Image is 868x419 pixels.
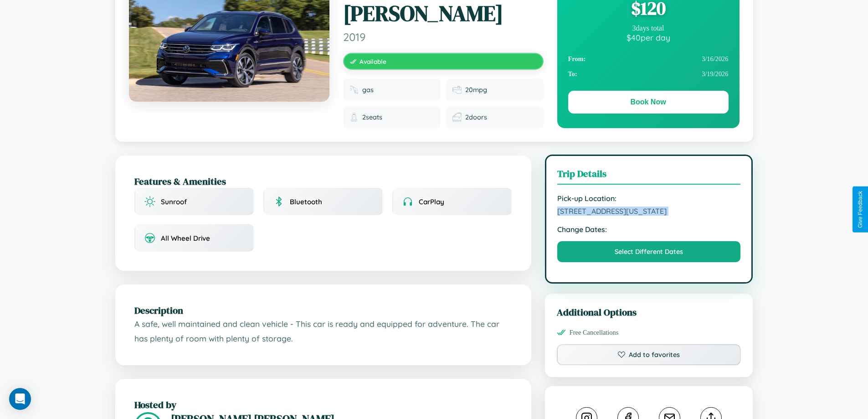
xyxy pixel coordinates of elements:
span: Sunroof [161,197,187,206]
span: CarPlay [419,197,444,206]
img: Fuel type [349,85,359,94]
img: Doors [452,113,462,122]
span: Free Cancellations [570,329,619,336]
div: 3 / 19 / 2026 [568,67,729,82]
div: $ 40 per day [568,32,729,42]
button: Select Different Dates [557,241,741,262]
span: 2 seats [362,113,382,121]
strong: Pick-up Location: [557,194,741,203]
span: 2019 [343,30,544,44]
h3: Trip Details [557,167,741,185]
span: 2 doors [465,113,487,121]
h3: Additional Options [557,305,741,319]
strong: Change Dates: [557,225,741,234]
button: Add to favorites [557,344,741,365]
h2: Hosted by [134,398,512,411]
div: 3 days total [568,24,729,32]
strong: From: [568,55,586,63]
div: 3 / 16 / 2026 [568,52,729,67]
span: [STREET_ADDRESS][US_STATE] [557,207,741,216]
p: A safe, well maintained and clean vehicle - This car is ready and equipped for adventure. The car... [134,317,512,346]
span: All Wheel Drive [161,234,210,243]
div: Give Feedback [857,191,863,228]
h2: Features & Amenities [134,175,512,188]
img: Fuel efficiency [452,85,462,94]
span: Available [360,57,386,65]
span: 20 mpg [465,86,487,94]
h2: Description [134,304,512,317]
strong: To: [568,70,577,78]
button: Book Now [568,91,729,114]
div: Open Intercom Messenger [9,388,31,410]
span: Bluetooth [290,197,322,206]
span: gas [362,86,374,94]
img: Seats [349,113,359,122]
